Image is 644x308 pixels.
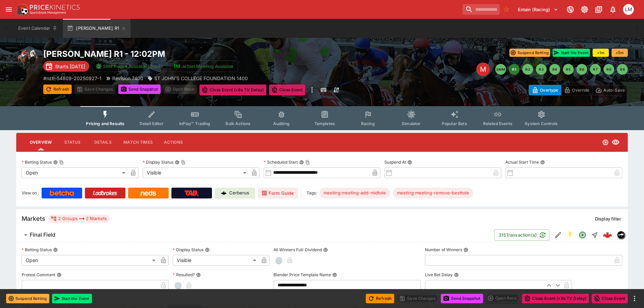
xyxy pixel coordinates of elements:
span: InPlay™ Trading [179,121,210,126]
button: Match Times [118,134,158,150]
button: Number of Winners [463,247,468,252]
button: Suspend Betting [509,49,550,57]
span: Pricing and Results [86,121,124,126]
button: Copy To Clipboard [59,160,64,165]
button: Betting Status [53,247,58,252]
span: Templates [314,121,335,126]
p: Blender Price Template Name [273,272,331,278]
span: Related Events [483,121,512,126]
p: Revision 7400 [112,75,143,82]
span: Auditing [273,121,290,126]
p: Overtype [540,87,558,94]
p: ST JOHN’S COLLEGE FOUNDATION 1400 [154,75,248,82]
span: meeting:meeting-add-midtote [319,190,390,196]
button: Close Event [592,294,628,303]
p: Number of Winners [425,247,462,253]
p: Copy To Clipboard [43,75,101,82]
div: nztr [617,231,625,239]
button: Connected to PK [564,3,576,16]
div: Start From [529,85,628,95]
button: Close Event [269,85,305,95]
button: Details [88,134,118,150]
span: meeting:meeting-remove-besttote [393,190,473,196]
button: Resulted? [196,273,201,277]
button: Jetbet Meeting Available [170,61,238,72]
button: Copy To Clipboard [181,160,186,165]
label: Tags: [307,188,317,198]
span: Bulk Actions [225,121,251,126]
div: Visible [143,167,249,178]
button: Overview [24,134,57,150]
button: Blender Price Template Name [332,273,337,277]
button: Protest Comment [57,273,62,277]
span: Racing [361,121,375,126]
button: Scheduled StartCopy To Clipboard [299,160,304,165]
span: System Controls [525,121,558,126]
button: Display Status [205,247,210,252]
button: more [630,294,639,303]
button: Select Tenant [514,4,562,15]
div: Edit Meeting [476,63,490,76]
button: R5 [563,64,574,75]
button: R4 [549,64,560,75]
img: logo-cerberus--red.svg [603,230,612,240]
div: Open [22,167,128,178]
p: Suspend At [384,159,406,165]
button: Start the Event [52,294,92,303]
button: Betting StatusCopy To Clipboard [53,160,58,165]
img: horse_racing.png [16,49,38,70]
h6: Final Field [30,231,55,238]
img: jetbet-logo.svg [173,63,180,70]
p: Starts [DATE] [55,63,85,70]
button: R8 [603,64,614,75]
p: Cerberus [229,190,249,196]
button: Toggle light/dark mode [578,3,591,16]
button: SMM [495,64,506,75]
span: Simulator [402,121,421,126]
div: ST JOHN’S COLLEGE FOUNDATION 1400 [147,75,248,82]
button: open drawer [3,3,15,16]
p: All Winners Full-Dividend [273,247,322,253]
p: Live Bet Delay [425,272,453,278]
label: View on : [22,188,39,198]
button: Refresh [43,85,72,94]
button: R7 [590,64,601,75]
span: Detail Editor [140,121,164,126]
button: R3 [536,64,547,75]
h5: Markets [22,215,45,222]
button: Edit Detail [552,229,564,241]
svg: Open [602,139,609,146]
span: Popular Bets [442,121,467,126]
img: PriceKinetics Logo [15,3,28,16]
button: Luigi Mollo [621,2,636,17]
button: Display filter [591,213,625,224]
button: R9 [617,64,628,75]
button: Suspend At [407,160,412,165]
p: Display Status [173,247,204,253]
p: Override [572,87,589,94]
button: Actual Start Time [540,160,545,165]
button: Actions [158,134,189,150]
button: Event Calendar [14,19,62,38]
svg: Open [578,231,587,239]
img: Sportsbook Management [30,11,66,14]
button: +1m [593,49,609,57]
img: TabNZ [185,190,199,196]
button: Overtype [529,85,561,95]
button: Send Snapshot [118,85,161,94]
button: R6 [576,64,587,75]
a: Form Guide [258,188,298,198]
button: Live Bet Delay [454,273,459,277]
div: split button [163,85,197,94]
button: Close Event (+8s TV Delay) [522,294,589,303]
button: Open [576,229,589,241]
p: Auto-Save [603,87,625,94]
button: +5m [612,49,628,57]
button: SGM Enabled [564,229,576,241]
img: PriceKinetics [30,5,80,10]
img: nztr [617,231,625,239]
a: Cerberus [215,188,255,198]
p: Resulted? [173,272,195,278]
button: Override [561,85,592,95]
div: Open [22,255,158,266]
